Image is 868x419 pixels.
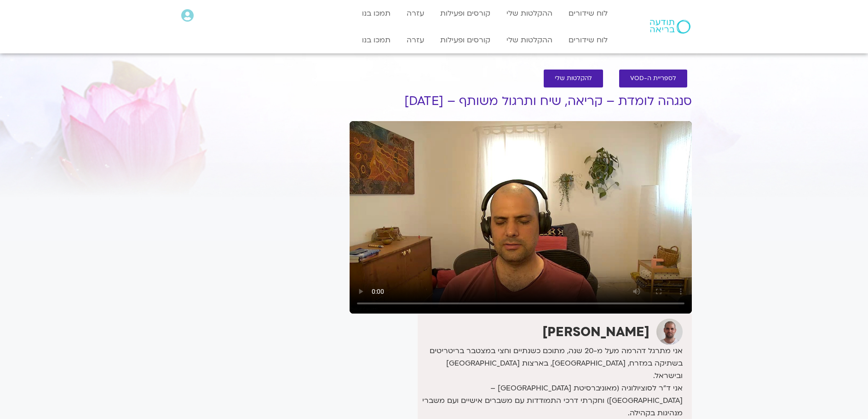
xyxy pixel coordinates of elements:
[350,94,692,108] h1: סנגהה לומדת – קריאה, שיח ותרגול משותף – [DATE]
[357,5,395,22] a: תמכו בנו
[542,323,650,341] strong: [PERSON_NAME]
[650,20,690,34] img: תודעה בריאה
[555,75,592,82] span: להקלטות שלי
[436,31,495,49] a: קורסים ופעילות
[502,31,557,49] a: ההקלטות שלי
[630,75,676,82] span: לספריית ה-VOD
[656,319,683,345] img: דקל קנטי
[544,70,603,87] a: להקלטות שלי
[619,70,687,87] a: לספריית ה-VOD
[357,31,395,49] a: תמכו בנו
[564,31,612,49] a: לוח שידורים
[436,5,495,22] a: קורסים ופעילות
[402,5,429,22] a: עזרה
[502,5,557,22] a: ההקלטות שלי
[564,5,612,22] a: לוח שידורים
[402,31,429,49] a: עזרה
